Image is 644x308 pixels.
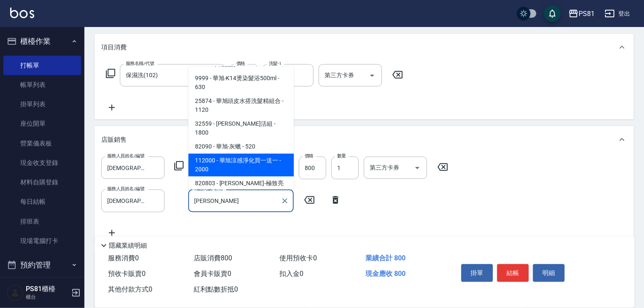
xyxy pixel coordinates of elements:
h5: PS81櫃檯 [26,285,69,293]
a: 排班表 [3,212,81,231]
img: Logo [10,8,34,18]
button: 掛單 [461,264,493,282]
p: 隱藏業績明細 [109,241,147,250]
a: 座位開單 [3,114,81,133]
p: 店販銷售 [101,135,127,144]
label: 價格 [305,153,314,159]
img: Person [7,284,24,301]
button: Open [411,161,424,175]
a: 材料自購登錄 [3,173,81,192]
span: 其他付款方式 0 [108,285,152,293]
button: 預約管理 [3,254,81,276]
span: 預收卡販賣 0 [108,270,146,278]
span: 服務消費 0 [108,254,139,262]
span: 會員卡販賣 0 [194,270,231,278]
a: 現場電腦打卡 [3,231,81,251]
span: 112000 - 華旭涼感淨化買一送一 - 2000 [188,154,294,176]
label: 服務名稱/代號 [126,60,154,67]
button: 結帳 [497,264,529,282]
p: 項目消費 [101,43,127,52]
a: 營業儀表板 [3,134,81,153]
button: PS81 [565,5,598,22]
a: 現金收支登錄 [3,153,81,173]
button: Open [365,69,379,82]
button: 明細 [533,264,565,282]
span: 9999 - 華旭-K14燙染髮浴500ml - 630 [188,71,294,94]
div: 項目消費 [95,34,634,61]
button: 櫃檯作業 [3,30,81,52]
span: 紅利點數折抵 0 [194,285,238,293]
a: 帳單列表 [3,75,81,95]
label: 價格 [236,60,245,67]
a: 每日結帳 [3,192,81,211]
button: save [544,5,561,22]
label: 服務人員姓名/編號 [107,186,144,192]
button: 登出 [601,6,634,22]
span: 32559 - [PERSON_NAME]活組 - 1800 [188,117,294,140]
span: 扣入金 0 [280,270,304,278]
span: 25874 - 華旭頭皮水搭洗髮精組合 - 1120 [188,94,294,117]
span: 820803 - [PERSON_NAME]-極致亮澤髮香水 - 560 [188,176,294,199]
span: 使用預收卡 0 [280,254,317,262]
a: 打帳單 [3,56,81,75]
span: 業績合計 800 [365,254,406,262]
span: 店販消費 800 [194,254,232,262]
button: 報表及分析 [3,276,81,298]
p: 櫃台 [26,293,69,301]
a: 掛單列表 [3,95,81,114]
span: 現金應收 800 [365,270,406,278]
label: 數量 [337,153,346,159]
label: 洗髮-1 [269,60,281,67]
button: Clear [279,195,291,207]
div: 店販銷售 [95,126,634,153]
span: 82090 - 華旭-灰蠟 - 520 [188,140,294,154]
label: 服務人員姓名/編號 [107,153,144,159]
div: PS81 [579,8,595,19]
